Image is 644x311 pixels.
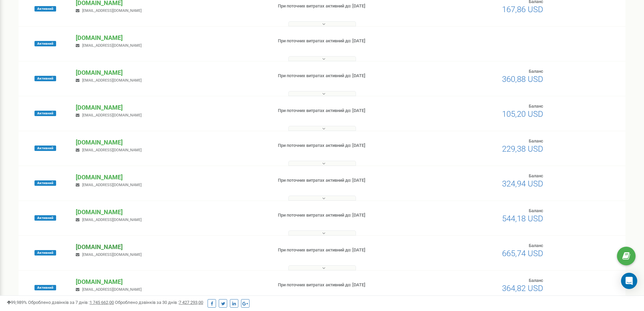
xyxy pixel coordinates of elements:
[34,215,56,221] span: Активний
[76,173,267,182] p: [DOMAIN_NAME]
[34,76,56,81] span: Активний
[278,3,419,9] p: При поточних витратах активний до: [DATE]
[7,300,27,305] span: 99,989%
[82,113,142,117] span: [EMAIL_ADDRESS][DOMAIN_NAME]
[115,300,203,305] span: Оброблено дзвінків за 30 днів :
[34,180,56,186] span: Активний
[82,8,142,13] span: [EMAIL_ADDRESS][DOMAIN_NAME]
[502,74,543,84] span: 360,88 USD
[76,243,267,251] p: [DOMAIN_NAME]
[502,179,543,188] span: 324,94 USD
[34,6,56,12] span: Активний
[34,41,56,46] span: Активний
[179,300,203,305] u: 7 427 293,00
[34,285,56,290] span: Активний
[278,212,419,219] p: При поточних витратах активний до: [DATE]
[82,287,142,292] span: [EMAIL_ADDRESS][DOMAIN_NAME]
[502,144,543,154] span: 229,38 USD
[76,138,267,147] p: [DOMAIN_NAME]
[529,243,543,248] span: Баланс
[76,34,267,42] p: [DOMAIN_NAME]
[278,177,419,184] p: При поточних витратах активний до: [DATE]
[82,218,142,222] span: [EMAIL_ADDRESS][DOMAIN_NAME]
[76,208,267,217] p: [DOMAIN_NAME]
[278,108,419,114] p: При поточних витратах активний до: [DATE]
[82,183,142,187] span: [EMAIL_ADDRESS][DOMAIN_NAME]
[76,68,267,77] p: [DOMAIN_NAME]
[28,300,114,305] span: Оброблено дзвінків за 7 днів :
[621,273,637,289] div: Open Intercom Messenger
[529,208,543,213] span: Баланс
[76,277,267,286] p: [DOMAIN_NAME]
[529,278,543,283] span: Баланс
[278,142,419,149] p: При поточних витратах активний до: [DATE]
[278,247,419,253] p: При поточних витратах активний до: [DATE]
[502,214,543,223] span: 544,18 USD
[34,111,56,116] span: Активний
[76,103,267,112] p: [DOMAIN_NAME]
[529,138,543,143] span: Баланс
[90,300,114,305] u: 1 745 662,00
[82,252,142,257] span: [EMAIL_ADDRESS][DOMAIN_NAME]
[82,43,142,48] span: [EMAIL_ADDRESS][DOMAIN_NAME]
[34,250,56,256] span: Активний
[529,104,543,109] span: Баланс
[34,146,56,151] span: Активний
[278,282,419,288] p: При поточних витратах активний до: [DATE]
[82,78,142,83] span: [EMAIL_ADDRESS][DOMAIN_NAME]
[502,284,543,293] span: 364,82 USD
[529,69,543,74] span: Баланс
[278,73,419,79] p: При поточних витратах активний до: [DATE]
[278,38,419,44] p: При поточних витратах активний до: [DATE]
[82,148,142,152] span: [EMAIL_ADDRESS][DOMAIN_NAME]
[502,109,543,119] span: 105,20 USD
[502,249,543,258] span: 665,74 USD
[529,173,543,178] span: Баланс
[502,5,543,14] span: 167,86 USD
